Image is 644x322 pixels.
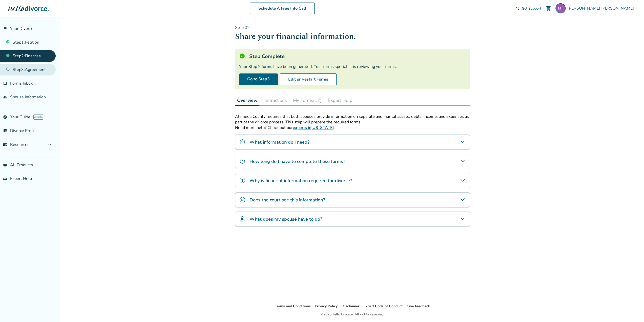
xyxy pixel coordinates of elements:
[235,30,470,43] h1: Share your financial information.
[363,304,403,309] a: Expert Code of Conduct
[250,3,315,14] a: Schedule A Free Info Call
[239,73,278,85] a: Go to Step3
[3,142,29,147] span: Resources
[235,135,470,150] div: What information do I need?
[3,177,7,181] span: groups
[235,192,470,207] div: Does the court see this information?
[47,142,53,148] span: expand_more
[235,173,470,188] div: Why is financial information required for divorce?
[235,95,259,106] button: Overview
[275,304,311,309] a: Terms and Conditions
[250,177,352,184] h4: Why is financial information required for divorce?
[250,139,309,145] h4: What information do I need?
[545,5,551,11] span: shopping_cart
[516,6,541,11] a: phone_in_talkGet Support
[239,64,466,69] div: Your Step 2 forms have been generated. Your forms specialist is reviewing your forms.
[516,6,520,10] span: phone_in_talk
[280,73,337,85] button: Edit or Restart Forms
[326,95,355,105] button: Expert Help
[250,158,345,165] h4: How long do I have to complete these forms?
[293,125,334,130] a: experts in[US_STATE]
[3,115,7,119] span: explore
[239,177,245,183] img: Why is financial information required for divorce?
[522,6,541,11] span: Get Support
[315,304,338,309] a: Privacy Policy
[3,129,7,133] span: list_alt_check
[3,143,7,147] span: menu_book
[250,216,322,222] h4: What does my spouse have to do?
[3,163,7,167] span: shopping_basket
[239,158,245,164] img: How long do I have to complete these forms?
[3,27,7,31] span: flag_2
[261,95,289,105] button: Instructions
[321,311,384,317] div: © 2025 Hello Divorce. All rights reserved.
[568,6,636,11] span: [PERSON_NAME] [PERSON_NAME]
[239,139,245,145] img: What information do I need?
[239,216,245,222] img: What does my spouse have to do?
[291,95,324,105] button: My Forms(17)
[33,115,43,120] span: AI beta
[3,81,7,85] span: inbox
[3,95,7,99] span: people
[235,154,470,169] div: How long do I have to complete these forms?
[239,197,245,203] img: Does the court see this information?
[235,114,470,125] p: Alameda County requires that both spouses provide information on separate and marital assets, deb...
[342,303,359,309] li: Disclaimer
[250,197,325,203] h4: Does the court see this information?
[619,298,644,322] iframe: Chat Widget
[235,125,470,130] p: Need more help? Check out our .
[235,25,470,30] p: Step 0 2
[10,81,33,86] span: Forms Inbox
[249,53,285,60] h5: Step Complete
[555,3,566,13] img: marcelo.troiani@gmail.com
[407,303,430,309] li: Give feedback
[235,212,470,227] div: What does my spouse have to do?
